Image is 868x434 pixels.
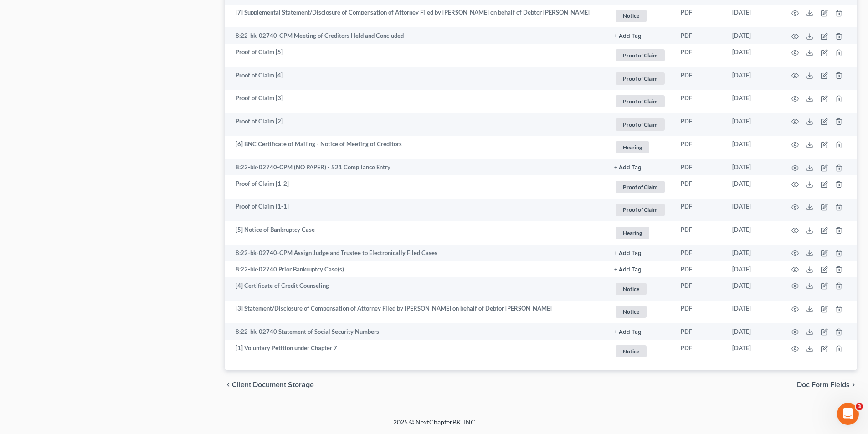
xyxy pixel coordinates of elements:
a: Proof of Claim [614,71,666,86]
td: PDF [673,5,725,28]
td: PDF [673,199,725,222]
td: [DATE] [725,199,781,222]
td: PDF [673,136,725,159]
span: Proof of Claim [616,118,665,131]
a: + Add Tag [614,31,666,40]
td: PDF [673,323,725,340]
td: [5] Notice of Bankruptcy Case [225,221,607,245]
td: [DATE] [725,340,781,363]
td: Proof of Claim [1-1] [225,199,607,222]
a: + Add Tag [614,265,666,274]
td: PDF [673,67,725,90]
td: [DATE] [725,175,781,199]
td: Proof of Claim [5] [225,44,607,67]
td: [DATE] [725,136,781,159]
td: PDF [673,113,725,136]
td: [DATE] [725,67,781,90]
td: [4] Certificate of Credit Counseling [225,277,607,301]
a: Hearing [614,225,666,240]
span: Notice [616,283,647,295]
td: PDF [673,245,725,261]
a: + Add Tag [614,163,666,172]
td: PDF [673,159,725,175]
td: 8:22-bk-02740-CPM (NO PAPER) - 521 Compliance Entry [225,159,607,175]
a: Proof of Claim [614,94,666,109]
i: chevron_left [225,381,232,388]
button: Doc Form Fields chevron_right [797,381,857,388]
td: 8:22-bk-02740 Statement of Social Security Numbers [225,323,607,340]
span: Notice [616,10,647,22]
td: [DATE] [725,245,781,261]
a: Notice [614,344,666,359]
div: 2025 © NextChapterBK, INC [175,418,694,434]
a: + Add Tag [614,249,666,257]
a: Notice [614,8,666,23]
td: [7] Supplemental Statement/Disclosure of Compensation of Attorney Filed by [PERSON_NAME] on behal... [225,5,607,28]
td: [DATE] [725,221,781,245]
td: [DATE] [725,113,781,136]
button: + Add Tag [614,329,642,335]
td: [DATE] [725,261,781,277]
td: Proof of Claim [3] [225,90,607,113]
td: PDF [673,221,725,245]
td: PDF [673,340,725,363]
span: Hearing [616,227,649,239]
td: [DATE] [725,5,781,28]
a: Notice [614,281,666,296]
td: PDF [673,301,725,324]
td: Proof of Claim [2] [225,113,607,136]
td: 8:22-bk-02740-CPM Meeting of Creditors Held and Concluded [225,27,607,44]
button: + Add Tag [614,165,642,171]
td: PDF [673,277,725,301]
span: Doc Form Fields [797,381,850,388]
td: PDF [673,90,725,113]
td: 8:22-bk-02740 Prior Bankruptcy Case(s) [225,261,607,277]
span: Proof of Claim [616,95,665,107]
a: Proof of Claim [614,48,666,63]
td: PDF [673,27,725,44]
a: Proof of Claim [614,202,666,217]
span: Client Document Storage [232,381,314,388]
td: [DATE] [725,27,781,44]
i: chevron_right [850,381,857,388]
td: PDF [673,44,725,67]
td: Proof of Claim [1-2] [225,175,607,199]
span: Notice [616,306,647,318]
a: Notice [614,304,666,319]
span: Proof of Claim [616,181,665,193]
span: Hearing [616,141,649,153]
td: 8:22-bk-02740-CPM Assign Judge and Trustee to Electronically Filed Cases [225,245,607,261]
span: Proof of Claim [616,49,665,61]
span: Notice [616,345,647,357]
button: + Add Tag [614,33,642,39]
a: Proof of Claim [614,117,666,132]
span: Proof of Claim [616,204,665,216]
a: Proof of Claim [614,179,666,194]
td: [6] BNC Certificate of Mailing - Notice of Meeting of Creditors [225,136,607,159]
td: PDF [673,175,725,199]
a: + Add Tag [614,327,666,336]
td: [DATE] [725,301,781,324]
td: [3] Statement/Disclosure of Compensation of Attorney Filed by [PERSON_NAME] on behalf of Debtor [... [225,301,607,324]
td: [DATE] [725,159,781,175]
td: PDF [673,261,725,277]
iframe: Intercom live chat [837,403,859,425]
td: [DATE] [725,90,781,113]
button: + Add Tag [614,267,642,273]
td: [DATE] [725,44,781,67]
span: 3 [856,403,863,410]
td: [DATE] [725,277,781,301]
a: Hearing [614,140,666,155]
td: Proof of Claim [4] [225,67,607,90]
td: [1] Voluntary Petition under Chapter 7 [225,340,607,363]
button: + Add Tag [614,250,642,256]
td: [DATE] [725,323,781,340]
button: chevron_left Client Document Storage [225,381,314,388]
span: Proof of Claim [616,72,665,85]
